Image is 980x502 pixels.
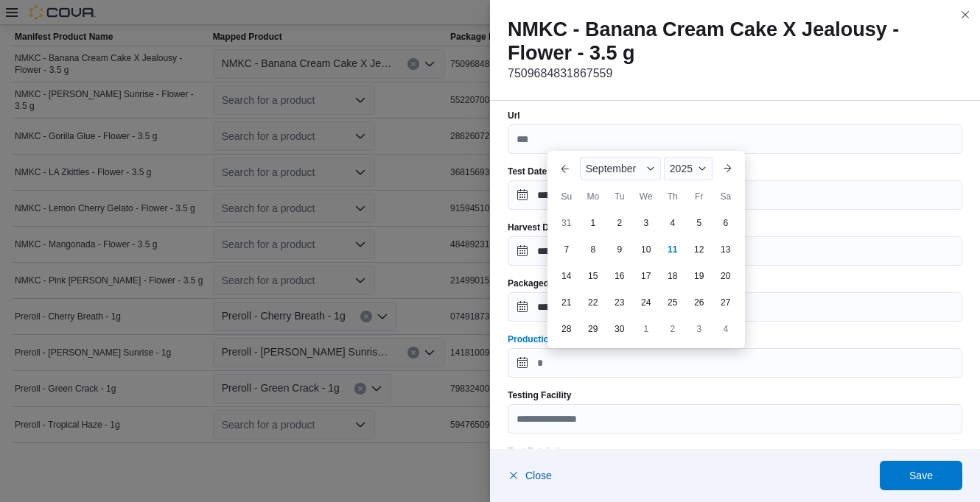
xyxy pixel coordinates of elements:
div: day-3 [634,211,658,235]
div: day-16 [608,264,631,288]
label: Packaged Date [508,277,570,289]
input: Press the down key to open a popover containing a calendar. [508,236,962,266]
div: day-9 [608,238,631,261]
div: day-14 [555,264,578,288]
div: day-6 [714,211,738,235]
div: day-24 [634,291,658,314]
div: day-19 [687,264,711,288]
div: Su [555,185,578,208]
div: day-20 [714,264,738,288]
div: day-25 [661,291,685,314]
div: day-13 [714,238,738,261]
label: Url [508,110,520,121]
span: September [586,163,636,174]
button: Close [508,461,552,490]
div: day-4 [714,317,738,341]
div: day-29 [581,317,605,341]
div: day-2 [608,211,631,235]
div: day-12 [687,238,711,261]
label: Production Date [508,333,576,345]
label: Harvest Date [508,222,561,233]
div: day-30 [608,317,631,341]
div: day-23 [608,291,631,314]
div: Button. Open the year selector. 2025 is currently selected. [664,157,713,180]
div: day-21 [555,291,578,314]
div: day-31 [555,211,578,235]
div: Button. Open the month selector. September is currently selected. [580,157,661,180]
div: day-8 [581,238,605,261]
div: day-28 [555,317,578,341]
div: Tu [608,185,631,208]
label: Test Date [508,166,547,177]
input: Press the down key to open a popover containing a calendar. [508,292,962,322]
div: Th [661,185,685,208]
div: day-15 [581,264,605,288]
p: 7509684831867559 [508,65,962,82]
div: day-17 [634,264,658,288]
div: September, 2025 [553,210,739,342]
div: Fr [687,185,711,208]
div: day-5 [687,211,711,235]
label: Testing Facility [508,389,571,401]
div: day-10 [634,238,658,261]
div: day-2 [661,317,685,341]
input: Press the down key to enter a popover containing a calendar. Press the escape key to close the po... [508,348,962,378]
div: Mo [581,185,605,208]
div: day-3 [687,317,711,341]
div: Sa [714,185,738,208]
button: Save [880,461,962,490]
input: Press the down key to open a popover containing a calendar. [508,180,962,210]
div: day-7 [555,238,578,261]
div: day-18 [661,264,685,288]
span: 2025 [670,163,693,174]
div: day-1 [581,211,605,235]
button: Next month [715,157,739,180]
span: Save [909,468,933,483]
div: day-4 [661,211,685,235]
button: Close this dialog [956,6,974,24]
div: day-27 [714,291,738,314]
div: day-11 [661,238,685,261]
div: day-22 [581,291,605,314]
span: Close [525,468,552,483]
div: We [634,185,658,208]
label: Test Batch # [508,445,559,457]
div: day-26 [687,291,711,314]
div: day-1 [634,317,658,341]
h2: NMKC - Banana Cream Cake X Jealousy - Flower - 3.5 g [508,18,962,65]
button: Previous Month [553,157,577,180]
